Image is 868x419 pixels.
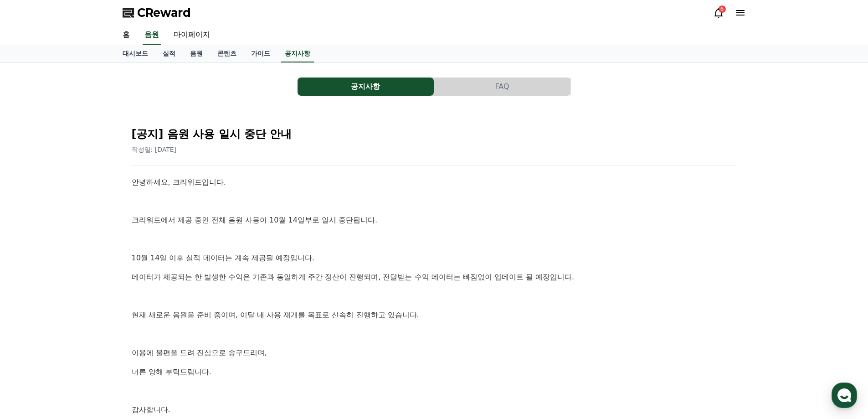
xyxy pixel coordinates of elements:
[115,26,137,45] a: 홈
[298,78,434,96] a: 공지사항
[115,45,155,62] a: 대시보드
[132,176,737,188] p: 안녕하세요, 크리워드입니다.
[132,214,737,226] p: 크리워드에서 제공 중인 전체 음원 사용이 10월 14일부로 일시 중단됩니다.
[132,271,737,283] p: 데이터가 제공되는 한 발생한 수익은 기존과 동일하게 주간 정산이 진행되며, 전달받는 수익 데이터는 빠짐없이 업데이트 될 예정입니다.
[434,78,570,96] button: FAQ
[298,78,434,96] button: 공지사항
[210,45,244,62] a: 콘텐츠
[719,5,726,13] div: 6
[143,26,161,45] a: 음원
[713,7,724,18] a: 6
[132,404,737,416] p: 감사합니다.
[434,78,571,96] a: FAQ
[132,366,737,378] p: 너른 양해 부탁드립니다.
[132,309,737,321] p: 현재 새로운 음원을 준비 중이며, 이달 내 사용 재개를 목표로 신속히 진행하고 있습니다.
[244,45,277,62] a: 가이드
[183,45,210,62] a: 음원
[281,45,314,62] a: 공지사항
[132,127,737,141] h2: [공지] 음원 사용 일시 중단 안내
[155,45,183,62] a: 실적
[166,26,217,45] a: 마이페이지
[137,5,191,20] span: CReward
[132,252,737,264] p: 10월 14일 이후 실적 데이터는 계속 제공될 예정입니다.
[132,146,177,153] span: 작성일: [DATE]
[132,347,737,359] p: 이용에 불편을 드려 진심으로 송구드리며,
[123,5,191,20] a: CReward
